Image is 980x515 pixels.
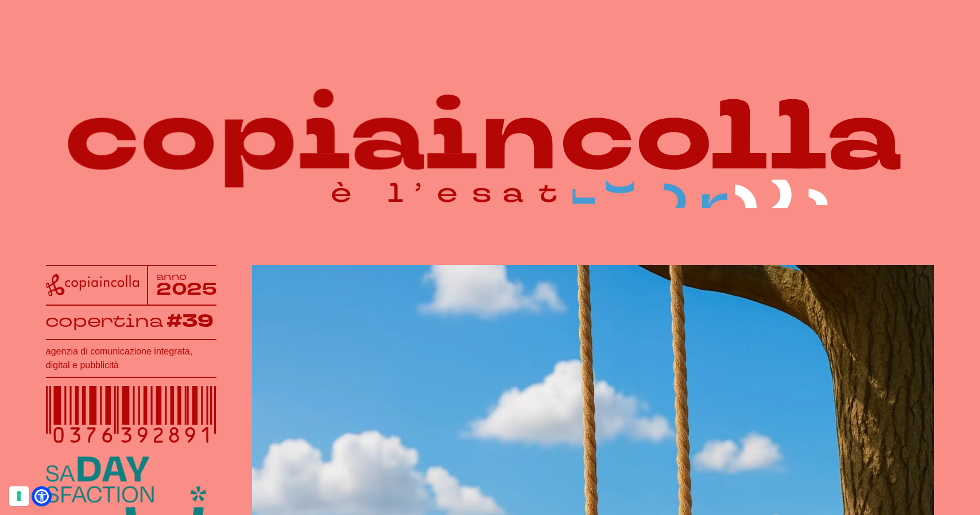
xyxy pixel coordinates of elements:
[156,278,218,302] tspan: 2025
[34,489,49,504] a: Open Accessibility Menu
[45,309,164,332] tspan: copertina
[168,309,215,334] tspan: #39
[156,270,187,283] tspan: anno
[9,486,29,506] button: Le tue preferenze relative al consenso per le tecnologie di tracciamento
[46,345,216,372] h1: agenzia di comunicazione integrata, digital e pubblicità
